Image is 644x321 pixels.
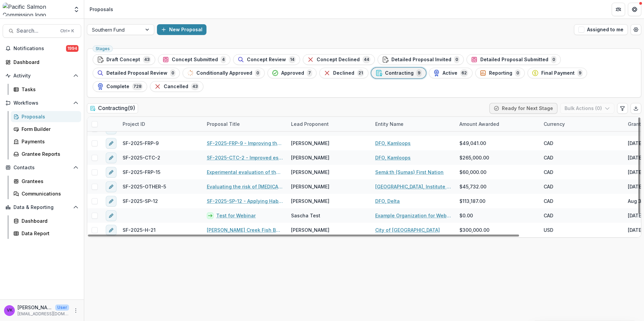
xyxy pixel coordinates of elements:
div: Proposal Title [203,117,287,131]
button: edit [106,196,117,207]
span: 0 [454,56,459,63]
a: SF-2025-CTC-2 - Improved escapement estimates and evaluation of the representativeness of the exp... [207,154,283,161]
button: Open Activity [3,70,81,81]
span: $113,187.00 [459,198,485,205]
span: 728 [132,83,143,90]
span: Approved [281,70,304,76]
div: Project ID [119,117,203,131]
span: Workflows [13,100,70,106]
a: Proposals [11,111,81,122]
span: [PERSON_NAME] [291,198,329,205]
span: Data & Reporting [13,205,70,210]
button: edit [106,210,117,221]
button: Concept Declined44 [303,54,375,65]
span: CAD [544,183,553,190]
button: Search... [3,24,81,38]
button: Get Help [628,3,641,16]
button: Complete728 [93,81,147,92]
span: SF-2025-H-21 [123,226,156,234]
div: [DATE] [628,212,643,219]
button: Open Data & Reporting [3,202,81,213]
a: [PERSON_NAME] Creek Fish Barrier Removal [207,226,283,234]
span: CAD [544,140,553,147]
button: Open entity switcher [72,3,81,16]
span: [PERSON_NAME] [291,226,329,234]
span: 1994 [66,45,78,52]
a: Experimental evaluation of the potential impacts of set nets on the quality of the Mission estima... [207,169,283,176]
span: Stages [96,46,110,51]
button: Concept Submitted4 [158,54,230,65]
div: [DATE] [628,226,643,234]
span: Final Payment [541,70,575,76]
span: Detailed Proposal Review [106,70,167,76]
button: Detailed Proposal Review0 [93,68,180,78]
div: Entity Name [371,117,455,131]
span: CAD [544,169,553,176]
span: $45,732.00 [459,183,486,190]
div: Communications [22,190,76,197]
div: Currency [540,117,624,131]
button: Export table data [631,103,641,114]
span: Contracting [385,70,414,76]
span: Notifications [13,46,66,51]
span: 9 [416,69,422,77]
a: Dashboard [11,215,81,226]
h2: Contracting ( 9 ) [87,103,138,113]
a: Data Report [11,228,81,239]
button: Cancelled43 [150,81,203,92]
span: 7 [307,69,312,77]
div: Project ID [119,120,149,128]
button: Notifications1994 [3,43,81,54]
span: 44 [362,56,371,63]
a: Tasks [11,84,81,95]
img: Pacific Salmon Commission logo [3,3,69,16]
button: Bulk Actions (0) [560,103,614,114]
a: Communications [11,188,81,199]
button: Draft Concept43 [93,54,155,65]
span: SF-2025-FRP-9 [123,140,159,147]
span: Concept Declined [317,57,360,63]
span: 62 [460,69,468,77]
button: Assigned to me [574,24,628,35]
span: Concept Submitted [172,57,218,63]
span: CAD [544,198,553,205]
span: Declined [333,70,354,76]
a: Dashboard [3,57,81,68]
span: Detailed Proposal Invited [391,57,451,63]
span: 43 [143,56,151,63]
div: Amount Awarded [455,120,503,128]
span: 14 [289,56,296,63]
span: $49,041.00 [459,140,486,147]
div: Amount Awarded [455,117,540,131]
span: Conditionally Approved [196,70,252,76]
span: SF-2025-FRP-15 [123,169,160,176]
a: SF-2025-SP-12 - Applying Habitat Indicators to [GEOGRAPHIC_DATA] Chum Salmon Ground Spawning Surv... [207,198,283,205]
button: Partners [612,3,625,16]
div: [DATE] [628,140,643,147]
span: 0 [551,56,556,63]
span: Activity [13,73,70,79]
span: 0 [170,69,175,77]
a: Form Builder [11,123,81,135]
a: Grantee Reports [11,148,81,159]
span: CAD [544,154,553,161]
a: Payments [11,136,81,147]
button: edit [106,138,117,149]
span: 4 [221,56,226,63]
span: Detailed Proposal Submitted [480,57,548,63]
span: Search... [17,28,56,34]
span: Sascha Test [291,212,320,219]
div: Lead Proponent [287,117,371,131]
span: $265,000.00 [459,154,489,161]
span: Reporting [489,70,512,76]
span: 43 [191,83,199,90]
p: [PERSON_NAME] [18,304,53,311]
p: [EMAIL_ADDRESS][DOMAIN_NAME] [18,311,69,317]
span: Draft Concept [106,57,140,63]
button: edit [106,152,117,163]
span: 0 [515,69,520,77]
a: DFO, Delta [375,198,400,205]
